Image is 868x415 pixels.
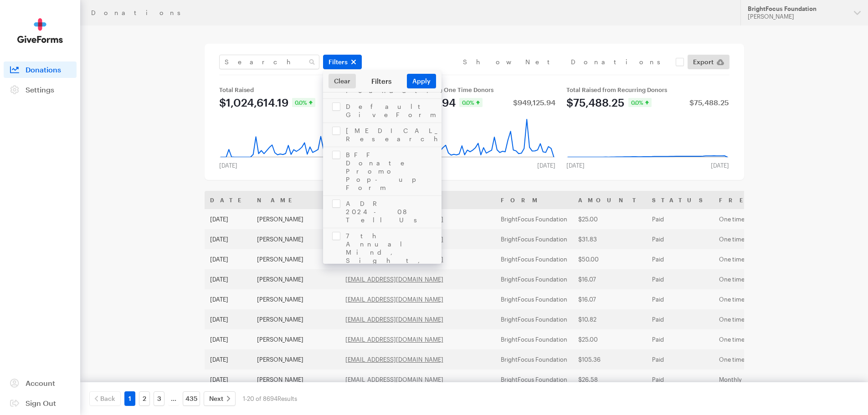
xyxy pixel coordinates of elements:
td: $50.00 [573,249,647,269]
div: [DATE] [705,162,734,169]
div: Total Raised [219,86,382,93]
button: Apply [407,74,436,88]
span: Account [26,379,55,387]
td: [PERSON_NAME] [252,349,340,369]
th: Name [252,191,340,209]
td: $25.00 [573,329,647,349]
td: BrightFocus Foundation [495,349,573,369]
a: [EMAIL_ADDRESS][DOMAIN_NAME] [345,276,443,283]
a: Settings [4,82,77,98]
td: BrightFocus Foundation [495,229,573,249]
td: [DATE] [205,329,252,349]
a: [EMAIL_ADDRESS][DOMAIN_NAME] [345,316,443,323]
td: BrightFocus Foundation [495,269,573,289]
th: Form [495,191,573,209]
td: $31.83 [573,229,647,249]
a: 3 [154,391,164,406]
td: BrightFocus Foundation [495,209,573,229]
td: [PERSON_NAME] [252,289,340,309]
span: Next [209,393,223,404]
td: $16.07 [573,269,647,289]
td: One time [714,209,818,229]
button: Filters [323,55,362,69]
a: 2 [139,391,150,406]
td: [DATE] [205,209,252,229]
div: $949,125.94 [513,99,555,106]
td: Paid [647,249,714,269]
td: Paid [647,229,714,249]
td: Paid [647,289,714,309]
td: Paid [647,329,714,349]
td: Paid [647,369,714,389]
input: Search Name & Email [219,55,319,69]
td: Paid [647,349,714,369]
div: BrightFocus Foundation [748,5,847,13]
div: $75,488.25 [689,99,729,106]
span: Results [277,395,297,402]
td: One time [714,229,818,249]
td: [DATE] [205,369,252,389]
td: One time [714,329,818,349]
th: Frequency [714,191,818,209]
a: Export [688,55,729,69]
td: [PERSON_NAME] [252,209,340,229]
a: Clear [329,74,356,88]
td: [DATE] [205,349,252,369]
td: One time [714,269,818,289]
div: [DATE] [214,162,243,169]
td: [PERSON_NAME] [252,329,340,349]
img: GiveForms [17,18,63,43]
td: [DATE] [205,229,252,249]
th: Amount [573,191,647,209]
td: $25.00 [573,209,647,229]
span: Filters [329,56,348,67]
td: BrightFocus Foundation [495,289,573,309]
td: $16.07 [573,289,647,309]
td: Paid [647,309,714,329]
a: 435 [183,391,200,406]
td: [PERSON_NAME] [252,269,340,289]
a: [EMAIL_ADDRESS][DOMAIN_NAME] [345,376,443,383]
td: [DATE] [205,249,252,269]
td: BrightFocus Foundation [495,309,573,329]
td: Paid [647,269,714,289]
div: 1-20 of 8694 [243,391,297,406]
div: Total Raised from One Time Donors [393,86,555,93]
td: One time [714,249,818,269]
td: [PERSON_NAME] [252,249,340,269]
td: [DATE] [205,309,252,329]
a: Sign Out [4,395,77,411]
a: Next [204,391,236,406]
div: $1,024,614.19 [219,97,288,108]
a: Donations [4,61,77,78]
td: BrightFocus Foundation [495,329,573,349]
th: Status [647,191,714,209]
td: [PERSON_NAME] [252,229,340,249]
td: Monthly [714,369,818,389]
td: $26.58 [573,369,647,389]
td: $10.82 [573,309,647,329]
div: $75,488.25 [566,97,625,108]
a: Account [4,375,77,391]
a: [EMAIL_ADDRESS][DOMAIN_NAME] [345,356,443,363]
a: [EMAIL_ADDRESS][DOMAIN_NAME] [345,296,443,303]
a: [EMAIL_ADDRESS][DOMAIN_NAME] [345,336,443,343]
div: Filters [356,77,407,86]
td: $105.36 [573,349,647,369]
div: 0.0% [628,98,652,107]
div: [DATE] [532,162,561,169]
span: Donations [26,65,61,74]
td: BrightFocus Foundation [495,249,573,269]
div: 0.0% [292,98,315,107]
span: Sign Out [26,399,56,407]
td: [DATE] [205,269,252,289]
td: One time [714,289,818,309]
td: [PERSON_NAME] [252,309,340,329]
span: Settings [26,85,54,94]
span: Export [693,56,714,67]
div: [PERSON_NAME] [748,13,847,20]
td: [DATE] [205,289,252,309]
td: [PERSON_NAME] [252,369,340,389]
th: Date [205,191,252,209]
td: BrightFocus Foundation [495,369,573,389]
